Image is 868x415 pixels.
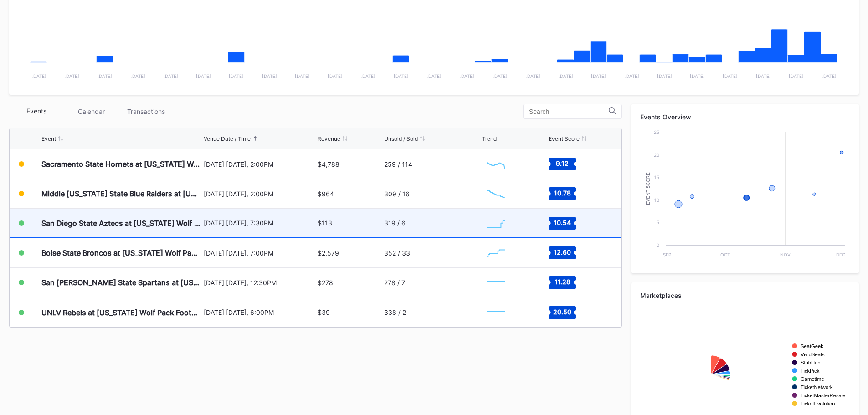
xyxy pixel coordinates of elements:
[493,73,508,79] text: [DATE]
[657,73,672,79] text: [DATE]
[318,160,339,168] div: $4,788
[31,73,46,79] text: [DATE]
[640,113,850,121] div: Events Overview
[554,278,570,286] text: 11.28
[556,159,569,167] text: 9.12
[482,182,509,205] svg: Chart title
[624,73,639,79] text: [DATE]
[646,172,651,205] text: Event Score
[384,279,405,287] div: 278 / 7
[41,189,201,198] div: Middle [US_STATE] State Blue Raiders at [US_STATE] Wolf Pack
[384,190,410,198] div: 309 / 16
[723,73,738,79] text: [DATE]
[64,104,118,118] div: Calendar
[529,108,609,115] input: Search
[41,135,56,142] div: Event
[558,73,573,79] text: [DATE]
[654,197,659,203] text: 10
[801,343,823,349] text: SeatGeek
[482,212,509,235] svg: Chart title
[384,249,410,257] div: 352 / 33
[360,73,375,79] text: [DATE]
[318,219,332,227] div: $113
[426,73,442,79] text: [DATE]
[640,292,850,299] div: Marketplaces
[554,218,571,226] text: 10.54
[801,376,824,382] text: Gametime
[801,393,845,398] text: TicketMasterResale
[41,219,201,228] div: San Diego State Aztecs at [US_STATE] Wolf Pack Football
[204,160,316,168] div: [DATE] [DATE], 2:00PM
[482,241,509,264] svg: Chart title
[41,159,201,169] div: Sacramento State Hornets at [US_STATE] Wolf Pack Football
[204,249,316,257] div: [DATE] [DATE], 7:00PM
[663,252,671,257] text: Sep
[262,73,277,79] text: [DATE]
[720,252,730,257] text: Oct
[384,135,418,142] div: Unsold / Sold
[789,73,804,79] text: [DATE]
[204,279,316,287] div: [DATE] [DATE], 12:30PM
[657,242,659,248] text: 0
[318,135,340,142] div: Revenue
[554,248,571,256] text: 12.60
[64,73,79,79] text: [DATE]
[97,73,112,79] text: [DATE]
[482,153,509,175] svg: Chart title
[384,308,406,316] div: 338 / 2
[318,249,339,257] div: $2,579
[318,190,334,198] div: $964
[549,135,580,142] div: Event Score
[657,220,659,225] text: 5
[41,278,201,287] div: San [PERSON_NAME] State Spartans at [US_STATE] Wolf Pack Football
[756,73,771,79] text: [DATE]
[801,368,820,374] text: TickPick
[295,73,310,79] text: [DATE]
[229,73,244,79] text: [DATE]
[801,401,835,406] text: TicketEvolution
[118,104,173,118] div: Transactions
[482,301,509,324] svg: Chart title
[41,248,201,257] div: Boise State Broncos at [US_STATE] Wolf Pack Football (Rescheduled from 10/25)
[384,219,406,227] div: 319 / 6
[394,73,409,79] text: [DATE]
[482,135,497,142] div: Trend
[553,307,571,315] text: 20.50
[204,308,316,316] div: [DATE] [DATE], 6:00PM
[204,135,251,142] div: Venue Date / Time
[328,73,343,79] text: [DATE]
[690,73,705,79] text: [DATE]
[204,219,316,227] div: [DATE] [DATE], 7:30PM
[204,190,316,198] div: [DATE] [DATE], 2:00PM
[163,73,178,79] text: [DATE]
[196,73,211,79] text: [DATE]
[836,252,845,257] text: Dec
[554,189,570,197] text: 10.78
[640,128,850,264] svg: Chart title
[822,73,837,79] text: [DATE]
[654,174,659,180] text: 15
[654,152,659,158] text: 20
[525,73,540,79] text: [DATE]
[318,279,333,287] div: $278
[459,73,474,79] text: [DATE]
[591,73,606,79] text: [DATE]
[130,73,145,79] text: [DATE]
[801,352,825,357] text: VividSeats
[482,271,509,294] svg: Chart title
[801,384,833,390] text: TicketNetwork
[801,360,821,365] text: StubHub
[780,252,791,257] text: Nov
[384,160,412,168] div: 259 / 114
[318,308,330,316] div: $39
[9,104,64,118] div: Events
[41,308,201,317] div: UNLV Rebels at [US_STATE] Wolf Pack Football
[654,129,659,135] text: 25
